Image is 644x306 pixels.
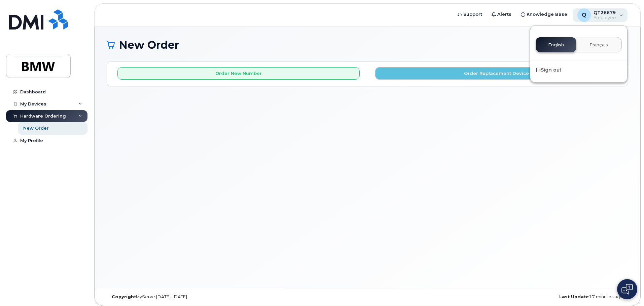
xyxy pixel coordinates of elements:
[112,294,136,299] strong: Copyright
[454,294,628,300] div: 17 minutes ago
[107,294,281,300] div: MyServe [DATE]–[DATE]
[107,39,628,51] h1: New Order
[530,64,627,76] div: Sign out
[589,42,608,48] span: Français
[375,67,617,80] button: Order Replacement Device
[621,284,633,295] img: Open chat
[117,67,360,80] button: Order New Number
[559,294,589,299] strong: Last Update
